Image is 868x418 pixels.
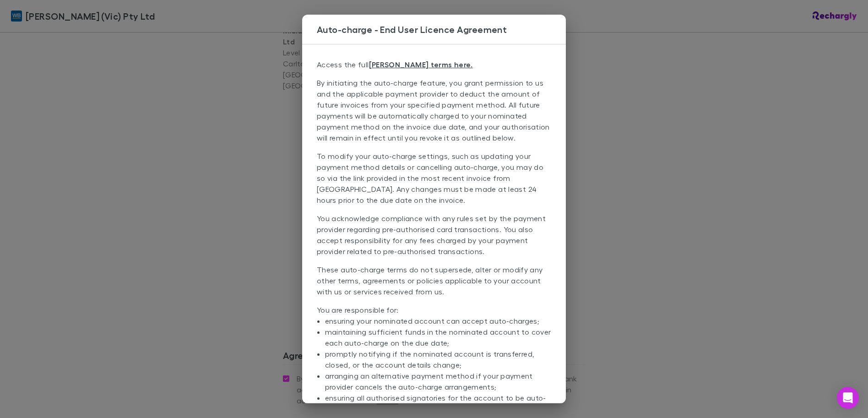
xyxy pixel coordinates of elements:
li: ensuring all authorised signatories for the account to be auto-charged approve the authorisation. [325,392,551,414]
a: [PERSON_NAME] terms here. [369,60,473,69]
li: arranging an alternative payment method if your payment provider cancels the auto-charge arrangem... [325,370,551,392]
p: These auto-charge terms do not supersede, alter or modify any other terms, agreements or policies... [317,264,551,304]
p: By initiating the auto-charge feature, you grant permission to us and the applicable payment prov... [317,77,551,151]
p: To modify your auto-charge settings, such as updating your payment method details or cancelling a... [317,151,551,213]
li: maintaining sufficient funds in the nominated account to cover each auto-charge on the due date; [325,326,551,348]
li: ensuring your nominated account can accept auto-charges; [325,315,551,326]
li: promptly notifying if the nominated account is transferred, closed, or the account details change; [325,348,551,370]
h3: Auto-charge - End User Licence Agreement [317,24,566,35]
div: Open Intercom Messenger [837,387,859,409]
p: Access the full [317,59,551,77]
p: You acknowledge compliance with any rules set by the payment provider regarding pre-authorised ca... [317,213,551,264]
